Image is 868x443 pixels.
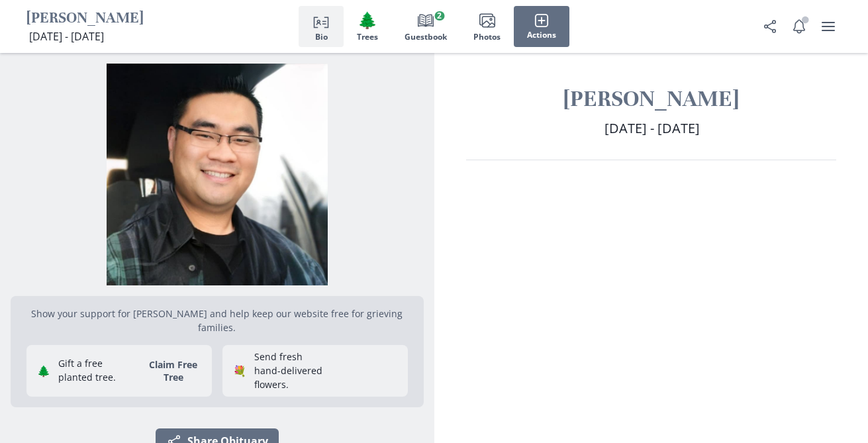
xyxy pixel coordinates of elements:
span: Bio [315,32,328,42]
button: Guestbook [391,6,460,47]
span: Actions [527,30,556,40]
button: Share Obituary [757,13,783,40]
button: user menu [815,13,842,40]
button: Actions [514,6,569,47]
span: Trees [357,32,378,42]
div: Show portrait image options [11,53,424,285]
button: Trees [344,6,391,47]
p: Show your support for [PERSON_NAME] and help keep our website free for grieving families. [26,307,408,334]
h1: [PERSON_NAME] [26,9,144,29]
span: 2 [434,11,444,21]
span: Tree [358,11,377,30]
span: Guestbook [405,32,447,42]
span: [DATE] - [DATE] [604,119,700,137]
button: Bio [299,6,344,47]
button: Claim Free Tree [140,358,207,383]
button: Notifications [786,13,812,40]
span: Photos [473,32,501,42]
img: Photo of Caleb [11,64,424,285]
h1: [PERSON_NAME] [466,85,837,113]
span: [DATE] - [DATE] [29,29,104,44]
button: Photos [460,6,514,47]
